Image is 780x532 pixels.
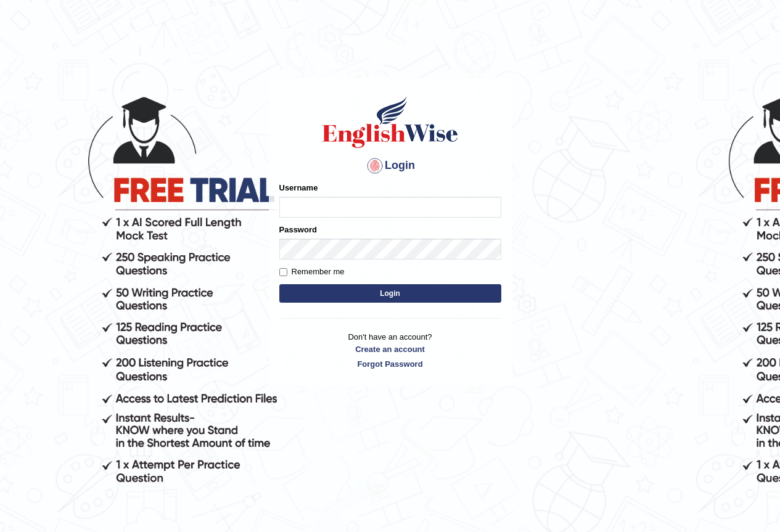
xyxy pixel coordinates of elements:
[279,358,501,370] a: Forgot Password
[320,94,461,150] img: Logo of English Wise sign in for intelligent practice with AI
[279,156,501,176] h4: Login
[279,331,501,369] p: Don't have an account?
[279,266,345,278] label: Remember me
[279,182,318,194] label: Username
[279,284,501,303] button: Login
[279,268,287,276] input: Remember me
[279,224,317,235] label: Password
[279,343,501,355] a: Create an account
